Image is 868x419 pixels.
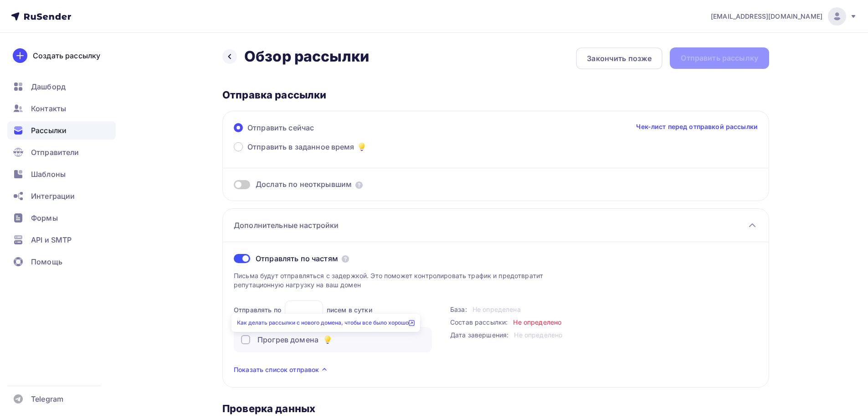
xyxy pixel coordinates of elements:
[257,334,318,345] div: Прогрев домена
[31,256,62,267] span: Помощь
[256,253,338,264] span: Отправлять по частям
[234,365,319,374] span: Показать список отправок
[247,141,354,152] span: Отправить в заданное время
[7,209,116,227] a: Формы
[31,212,58,223] span: Формы
[31,125,67,136] span: Рассылки
[7,99,116,118] a: Контакты
[234,220,339,231] h3: Дополнительные настройки
[7,165,116,183] a: Шаблоны
[514,331,562,339] span: Не определено
[450,331,508,339] span: Дата завершения:
[327,305,372,315] span: писем в сутки
[636,122,758,131] a: Чек-лист перед отправкой рассылки
[31,103,66,114] span: Контакты
[31,234,72,245] span: API и SMTP
[234,271,562,290] p: Письма будут отправляться с задержкой. Это поможет контролировать трафик и предотвратит репутацио...
[31,169,66,180] span: Шаблоны
[31,393,63,404] span: Telegram
[33,50,100,61] div: Создать рассылку
[7,78,116,96] a: Дашборд
[31,147,79,158] span: Отправители
[513,318,561,326] span: Не определено
[7,121,116,140] a: Рассылки
[711,12,822,21] span: [EMAIL_ADDRESS][DOMAIN_NAME]
[244,47,369,66] h2: Обзор рассылки
[7,143,116,161] a: Отправители
[31,81,66,92] span: Дашборд
[256,179,352,190] span: Дослать по неоткрывшим
[237,319,415,326] a: Как делать рассылки с нового домена, чтобы все было хорошо
[473,305,521,313] span: Не определена
[450,305,467,313] span: База:
[247,122,314,133] span: Отправить сейчас
[234,305,281,315] span: Отправлять по
[711,7,857,26] a: [EMAIL_ADDRESS][DOMAIN_NAME]
[222,402,769,415] div: Проверка данных
[587,53,652,64] div: Закончить позже
[450,318,508,326] span: Состав рассылки:
[222,88,769,101] div: Отправка рассылки
[31,191,75,202] span: Интеграции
